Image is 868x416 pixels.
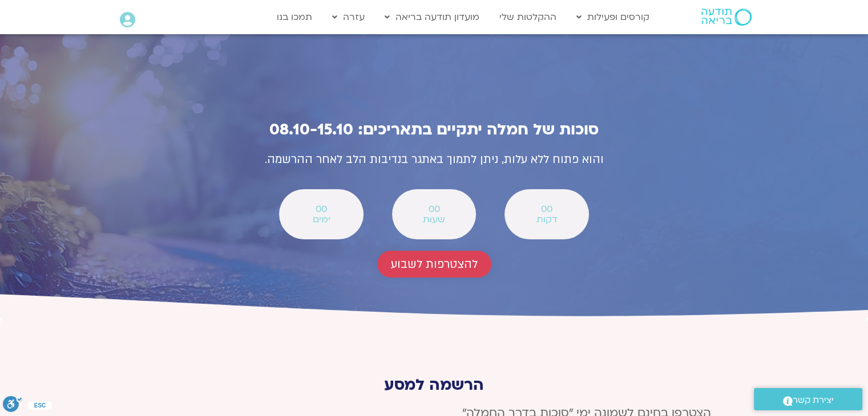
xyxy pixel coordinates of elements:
a: קורסים ופעילות [571,6,655,28]
a: ההקלטות שלי [494,6,562,28]
p: והוא פתוח ללא עלות, ניתן לתמוך באתגר בנדיבות הלב לאחר ההרשמה. [183,150,685,170]
a: מועדון תודעה בריאה [379,6,485,28]
h2: סוכות של חמלה יתקיים בתאריכים: 08.10-15.10 [183,121,685,138]
span: ימים [294,214,348,225]
p: הרשמה למסע [158,376,711,394]
a: יצירת קשר [754,388,862,410]
span: דקות [519,214,574,225]
span: שעות [407,214,461,225]
a: להצטרפות לשבוע [377,251,491,278]
span: 00 [519,204,574,214]
span: 00 [407,204,461,214]
span: יצירת קשר [793,393,834,408]
a: עזרה [326,6,370,28]
span: להצטרפות לשבוע [391,258,478,271]
img: תודעה בריאה [701,9,752,26]
a: תמכו בנו [271,6,318,28]
span: 00 [294,204,348,214]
